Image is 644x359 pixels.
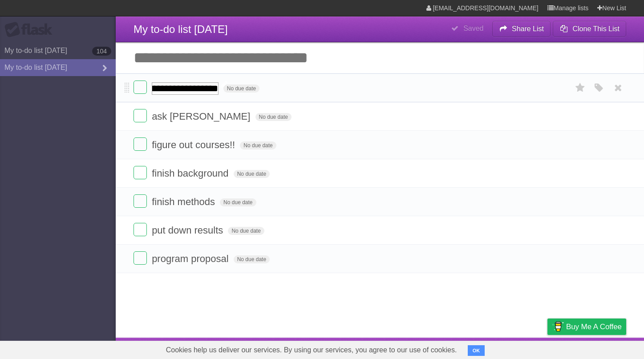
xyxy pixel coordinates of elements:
span: Cookies help us deliver our services. By using our services, you agree to our use of cookies. [157,341,466,359]
label: Done [134,109,147,122]
div: Flask [4,22,58,38]
span: No due date [234,170,270,178]
span: figure out courses!! [152,139,237,150]
a: Terms [506,340,525,357]
label: Done [134,223,147,236]
span: No due date [234,255,270,263]
label: Done [134,81,147,94]
b: Clone This List [572,25,620,32]
a: Buy me a coffee [547,319,626,335]
a: Developers [458,340,494,357]
label: Star task [572,81,589,95]
label: Done [134,166,147,179]
button: Clone This List [553,21,626,37]
span: put down results [152,225,225,236]
a: About [429,340,448,357]
span: Buy me a coffee [566,319,622,335]
button: OK [468,345,485,356]
span: No due date [240,141,276,149]
b: 104 [92,47,111,56]
label: Done [134,137,147,151]
img: Buy me a coffee [552,319,564,334]
span: No due date [220,198,256,206]
label: Done [134,194,147,208]
span: No due date [228,227,264,235]
span: My to-do list [DATE] [134,23,228,35]
a: Suggest a feature [570,340,626,357]
span: finish methods [152,196,217,207]
span: No due date [255,113,292,121]
span: ask [PERSON_NAME] [152,111,252,122]
a: Privacy [536,340,559,357]
b: Share List [512,25,544,32]
b: Saved [463,24,483,32]
button: Share List [492,21,551,37]
label: Done [134,251,147,265]
span: finish background [152,168,231,179]
span: program proposal [152,253,231,264]
span: No due date [223,85,259,93]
